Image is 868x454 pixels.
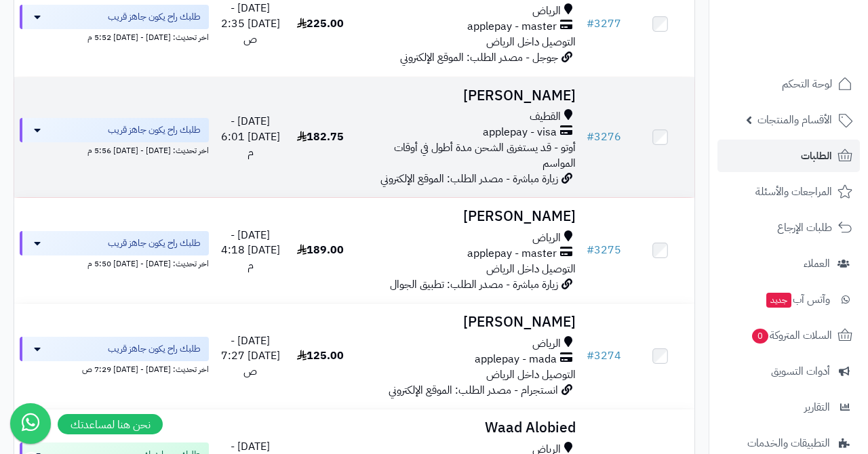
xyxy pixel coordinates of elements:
span: [DATE] - [DATE] 6:01 م [221,113,280,161]
span: التوصيل داخل الرياض [486,261,576,277]
span: طلبك راح يكون جاهز قريب [108,10,201,24]
a: #3274 [587,348,621,364]
span: طلبك راح يكون جاهز قريب [108,236,201,250]
a: #3277 [587,16,621,32]
span: أوتو - قد يستغرق الشحن مدة أطول في أوقات المواسم [394,140,576,171]
span: طلبات الإرجاع [777,218,832,237]
span: [DATE] - [DATE] 4:18 م [221,227,280,274]
span: # [587,16,594,32]
span: العملاء [804,254,830,273]
span: applepay - visa [483,125,557,140]
span: 182.75 [297,129,344,145]
span: طلبك راح يكون جاهز قريب [108,342,201,356]
span: 125.00 [297,348,344,364]
span: الرياض [532,3,561,19]
h3: Waad Alobied [360,420,576,436]
div: اخر تحديث: [DATE] - [DATE] 5:56 م [20,142,209,157]
a: السلات المتروكة0 [717,319,860,352]
a: #3276 [587,129,621,145]
span: أدوات التسويق [771,362,830,381]
a: وآتس آبجديد [717,283,860,316]
span: زيارة مباشرة - مصدر الطلب: تطبيق الجوال [390,276,558,293]
span: لوحة التحكم [782,75,832,94]
a: #3275 [587,242,621,258]
span: التطبيقات والخدمات [747,434,830,453]
div: اخر تحديث: [DATE] - [DATE] 7:29 ص [20,361,209,375]
span: زيارة مباشرة - مصدر الطلب: الموقع الإلكتروني [380,171,558,187]
a: طلبات الإرجاع [717,211,860,244]
span: 189.00 [297,242,344,258]
a: التقارير [717,391,860,424]
div: اخر تحديث: [DATE] - [DATE] 5:52 م [20,29,209,43]
h3: [PERSON_NAME] [360,209,576,224]
h3: [PERSON_NAME] [360,88,576,104]
span: 0 [752,329,768,344]
span: جوجل - مصدر الطلب: الموقع الإلكتروني [400,49,558,66]
a: المراجعات والأسئلة [717,176,860,208]
span: جديد [766,293,791,308]
span: طلبك راح يكون جاهز قريب [108,123,201,137]
span: السلات المتروكة [751,326,832,345]
img: logo-2.png [776,38,855,66]
span: الطلبات [801,146,832,165]
a: لوحة التحكم [717,68,860,100]
span: التقارير [804,398,830,417]
span: # [587,129,594,145]
span: [DATE] - [DATE] 7:27 ص [221,333,280,380]
span: applepay - mada [475,352,557,367]
span: التوصيل داخل الرياض [486,367,576,383]
a: العملاء [717,247,860,280]
a: الطلبات [717,140,860,172]
span: # [587,348,594,364]
span: القطيف [530,109,561,125]
span: الرياض [532,230,561,246]
span: # [587,242,594,258]
span: الأقسام والمنتجات [757,110,832,129]
span: انستجرام - مصدر الطلب: الموقع الإلكتروني [389,382,558,398]
span: التوصيل داخل الرياض [486,34,576,50]
span: وآتس آب [765,290,830,309]
a: أدوات التسويق [717,355,860,388]
span: applepay - master [467,19,557,35]
span: المراجعات والأسئلة [755,182,832,201]
span: applepay - master [467,246,557,262]
span: 225.00 [297,16,344,32]
span: الرياض [532,336,561,352]
h3: [PERSON_NAME] [360,314,576,330]
div: اخر تحديث: [DATE] - [DATE] 5:50 م [20,255,209,270]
